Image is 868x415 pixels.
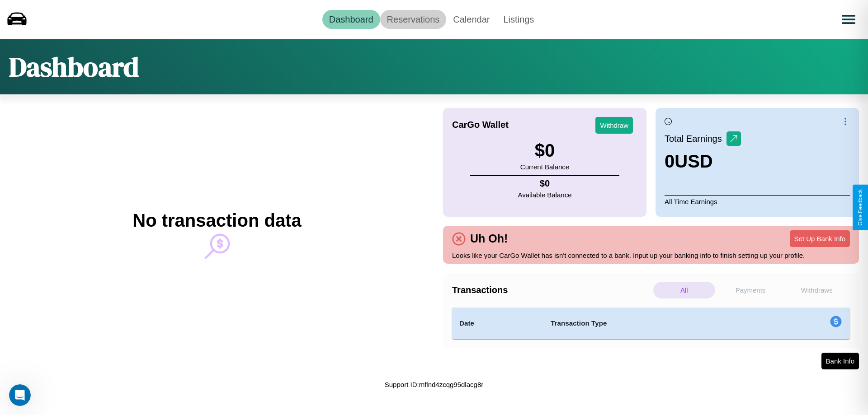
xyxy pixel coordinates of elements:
p: Current Balance [520,161,569,173]
p: Support ID: mflnd4zcqg95dlacg8r [385,378,483,391]
p: Looks like your CarGo Wallet has isn't connected to a bank. Input up your banking info to finish ... [452,249,850,261]
div: Give Feedback [857,189,863,226]
h4: Uh Oh! [466,232,512,245]
h1: Dashboard [9,48,139,85]
table: simple table [452,308,850,339]
button: Set Up Bank Info [790,230,850,247]
h4: Transactions [452,285,651,295]
h3: $ 0 [520,140,569,161]
button: Withdraw [595,117,633,134]
h4: CarGo Wallet [452,120,509,130]
p: All [653,282,715,298]
a: Reservations [380,10,447,29]
p: Withdraws [786,282,848,298]
button: Bank Info [821,353,859,369]
h4: Transaction Type [551,318,756,329]
h4: $ 0 [518,178,572,189]
button: Open menu [836,7,861,32]
p: Total Earnings [665,131,726,147]
iframe: Intercom live chat [9,384,31,406]
a: Calendar [446,10,496,29]
h4: Date [459,318,536,329]
a: Dashboard [322,10,380,29]
p: All Time Earnings [665,195,850,208]
h2: No transaction data [132,210,301,231]
p: Available Balance [518,189,572,201]
p: Payments [720,282,782,298]
h3: 0 USD [665,151,741,172]
a: Listings [496,10,541,29]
